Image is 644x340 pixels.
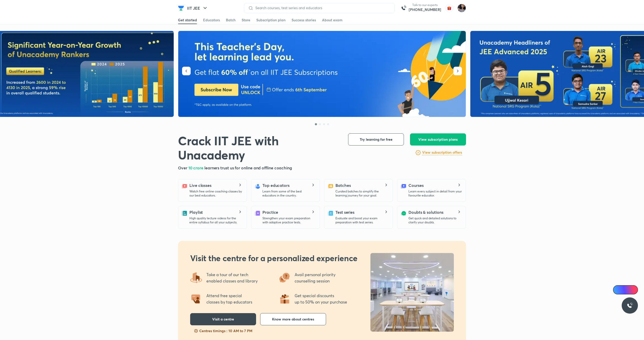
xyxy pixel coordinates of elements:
[178,165,188,170] span: Over
[422,150,462,155] h6: View subscription offers
[253,6,390,10] input: Search courses, test series and educators
[190,313,256,325] button: Visit a centre
[418,137,458,142] span: View subscription plans
[262,182,290,188] h5: Top educators
[370,253,454,332] img: uncentre_LP_b041622b0f.jpg
[178,5,184,11] img: Company Logo
[410,133,466,146] button: View subscription plans
[360,137,392,142] span: Try learning for free
[262,216,316,224] p: Strengthen your exam preparation with adaptive practice tests.
[322,17,343,23] div: About exam
[203,16,220,24] a: Educators
[272,317,314,322] span: Know more about centres
[409,7,441,12] a: [PHONE_NUMBER]
[206,271,258,284] p: Take a tour of our tech enabled classes and library
[399,3,409,13] img: call-us
[457,4,466,12] img: Rakhi Sharma
[203,17,220,23] div: Educators
[409,3,441,7] p: Talk to our experts
[184,3,211,13] button: IIT JEE
[212,317,234,322] span: Visit a centre
[178,133,340,162] h1: Crack IIT JEE with Unacademy
[292,16,316,24] a: Success stories
[242,16,250,24] a: Store
[189,216,243,224] p: High quality lecture videos for the entire syllabus for all your subjects.
[445,4,453,12] img: avatar
[292,17,316,23] div: Success stories
[262,189,316,198] p: Learn from some of the best educators in the country.
[278,272,291,284] img: offering3.png
[189,189,243,198] p: Watch free online coaching classes by our best educators.
[188,165,204,170] span: 10 crore
[335,209,354,215] h5: Test series
[199,328,252,333] p: Centres timings : 10 AM to 7 PM
[616,288,620,292] img: Icon
[322,16,343,24] a: About exam
[408,209,443,215] h5: Doubts & solutions
[348,133,404,146] button: Try learning for free
[190,272,202,284] img: offering4.png
[627,302,633,309] img: ttu
[189,182,211,188] h5: Live classes
[422,150,462,156] a: View subscription offers
[190,293,202,305] img: offering2.png
[335,216,389,224] p: Evaluate and boost your exam preparation with test series.
[408,216,462,224] p: Get quick and detailed solutions to clarify your doubts.
[295,292,347,305] p: Get special discounts up to 50% on your purchase
[295,271,336,284] p: Avail personal priority counselling session
[178,16,197,24] a: Get started
[226,16,236,24] a: Batch
[204,165,292,170] span: learners trust us for online and offline coaching
[408,182,423,188] h5: Courses
[226,17,236,23] div: Batch
[206,292,252,305] p: Attend free special classes by top educators
[408,189,462,198] p: Learn every subject in detail from your favourite educator.
[621,288,635,292] span: Ai Doubts
[178,17,197,23] div: Get started
[278,293,291,305] img: offering1.png
[335,189,389,198] p: Curated batches to simplify the learning journey for your goal.
[335,182,351,188] h5: Batches
[262,209,278,215] h5: Practice
[242,17,250,23] div: Store
[256,16,285,24] a: Subscription plan
[194,328,198,333] img: slots-fillng-fast
[256,17,285,23] div: Subscription plan
[190,253,357,263] h2: Visit the centre for a personalized experience
[260,313,326,325] button: Know more about centres
[189,209,203,215] h5: Playlist
[613,285,638,294] a: Ai Doubts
